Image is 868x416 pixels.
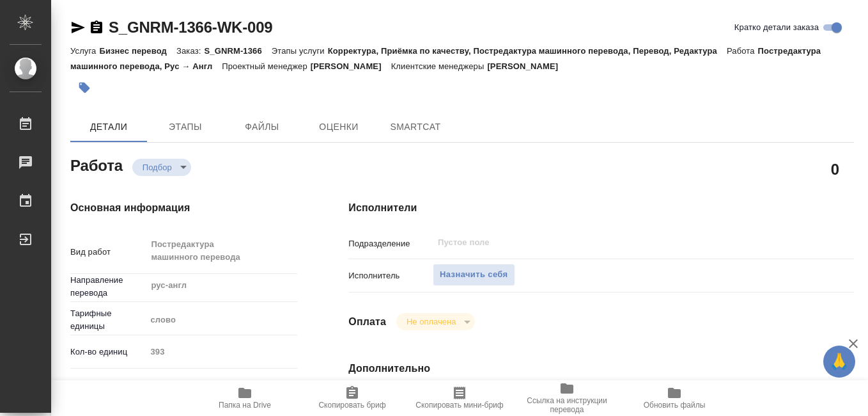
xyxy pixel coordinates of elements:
button: Ссылка на инструкции перевода [513,380,621,416]
p: Заказ: [176,46,204,56]
button: Папка на Drive [191,380,298,416]
input: Пустое поле [146,342,297,361]
p: [PERSON_NAME] [311,61,391,71]
span: Обновить файлы [644,401,706,410]
button: Скопировать мини-бриф [406,380,513,416]
button: Скопировать ссылку для ЯМессенджера [70,20,86,35]
button: 🙏 [823,346,855,378]
span: Оценки [308,119,369,135]
span: Скопировать бриф [318,401,385,410]
p: Услуга [70,46,99,56]
span: Детали [78,119,139,135]
button: Назначить себя [433,264,515,286]
a: S_GNRM-1366-WK-009 [109,19,272,36]
div: слово [146,309,297,331]
button: Обновить файлы [621,380,728,416]
div: Подбор [132,159,191,176]
div: Медицина [146,374,297,396]
p: Бизнес перевод [99,46,176,56]
span: Этапы [155,119,216,135]
span: Назначить себя [440,268,508,282]
button: Не оплачена [403,316,460,327]
button: Добавить тэг [70,74,98,102]
h4: Дополнительно [348,361,854,376]
button: Подбор [139,162,176,173]
button: Скопировать ссылку [89,20,104,35]
span: Кратко детали заказа [734,21,819,34]
button: Скопировать бриф [298,380,406,416]
p: Клиентские менеджеры [391,61,488,71]
span: Ссылка на инструкции перевода [521,396,613,414]
h4: Основная информация [70,200,297,216]
p: Исполнитель [348,269,433,282]
p: Кол-во единиц [70,346,146,358]
span: Папка на Drive [219,401,271,410]
span: Скопировать мини-бриф [415,401,503,410]
p: S_GNRM-1366 [204,46,271,56]
h4: Оплата [348,314,386,330]
p: Корректура, Приёмка по качеству, Постредактура машинного перевода, Перевод, Редактура [328,46,727,56]
p: Проектный менеджер [222,61,310,71]
p: Вид работ [70,246,146,259]
p: Этапы услуги [272,46,328,56]
p: Работа [727,46,758,56]
p: Подразделение [348,237,433,250]
h2: 0 [831,158,839,180]
p: Тарифные единицы [70,307,146,333]
span: Файлы [231,119,293,135]
p: Общая тематика [70,379,146,392]
h4: Исполнители [348,200,854,216]
p: Направление перевода [70,274,146,300]
span: SmartCat [385,119,446,135]
div: Подбор [396,313,475,330]
p: [PERSON_NAME] [487,61,568,71]
input: Пустое поле [437,235,782,250]
h2: Работа [70,153,123,176]
span: 🙏 [828,348,850,375]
